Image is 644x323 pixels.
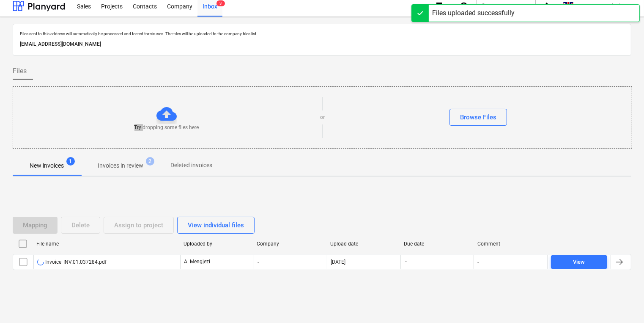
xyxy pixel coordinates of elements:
div: Uploaded by [184,241,250,247]
span: 3 [216,0,225,6]
span: 2 [146,157,154,166]
div: [DATE] [331,259,345,265]
div: Invoice_INV.01.037284.pdf [37,259,107,265]
div: Browse Files [460,112,496,123]
div: Company [257,241,324,247]
button: View [551,255,607,269]
button: View individual files [177,217,255,234]
div: - [254,255,327,269]
div: View individual files [188,220,244,231]
div: Upload date [330,241,397,247]
p: New invoices [30,161,64,170]
div: Try dropping some files hereorBrowse Files [13,86,632,149]
span: 1 [66,157,75,166]
p: Deleted invoices [170,161,212,170]
div: Files uploaded successfully [432,8,515,18]
div: View [573,257,585,267]
p: A. Mengjezi [184,258,210,265]
p: Files sent to this address will automatically be processed and tested for viruses. The files will... [20,31,624,36]
p: Invoices in review [98,161,143,170]
div: Due date [404,241,471,247]
span: Files [13,66,27,76]
p: [EMAIL_ADDRESS][DOMAIN_NAME] [20,40,624,49]
div: Comment [477,241,544,247]
p: or [320,114,325,121]
div: OCR in progress [37,259,44,265]
button: Browse Files [449,109,507,126]
span: - [404,258,408,265]
p: Try dropping some files here [134,124,199,131]
iframe: Chat Widget [602,282,644,323]
div: - [477,259,479,265]
div: File name [36,241,177,247]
